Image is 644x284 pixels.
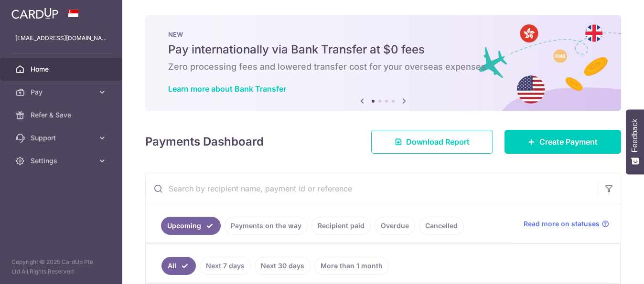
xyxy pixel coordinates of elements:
[504,130,621,154] a: Create Payment
[15,33,107,43] p: [EMAIL_ADDRESS][DOMAIN_NAME]
[161,217,221,235] a: Upcoming
[406,136,470,147] span: Download Report
[168,84,286,94] a: Learn more about Bank Transfer
[311,217,371,235] a: Recipient paid
[200,257,251,275] a: Next 7 days
[314,257,389,275] a: More than 1 month
[145,15,621,111] img: Bank transfer banner
[11,8,58,19] img: CardUp
[255,257,311,275] a: Next 30 days
[168,61,598,73] h6: Zero processing fees and lowered transfer cost for your overseas expenses
[626,109,644,174] button: Feedback - Show survey
[539,136,598,147] span: Create Payment
[146,173,598,204] input: Search by recipient name, payment id or reference
[31,110,94,120] span: Refer & Save
[31,133,94,143] span: Support
[419,217,464,235] a: Cancelled
[375,217,415,235] a: Overdue
[168,42,598,57] h5: Pay internationally via Bank Transfer at $0 fees
[631,119,639,152] span: Feedback
[31,156,94,166] span: Settings
[31,64,94,74] span: Home
[371,130,493,154] a: Download Report
[524,219,609,229] a: Read more on statuses
[583,255,634,279] iframe: Opens a widget where you can find more information
[161,257,196,275] a: All
[225,217,308,235] a: Payments on the way
[524,219,600,229] span: Read more on statuses
[145,133,264,150] h4: Payments Dashboard
[168,31,598,38] p: NEW
[31,87,94,97] span: Pay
